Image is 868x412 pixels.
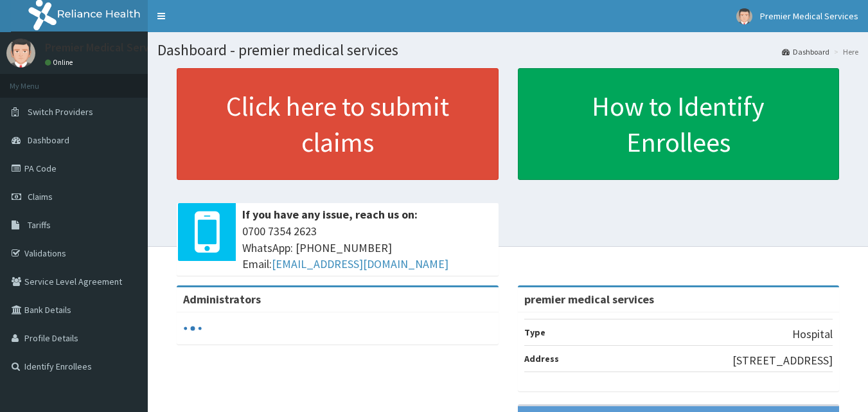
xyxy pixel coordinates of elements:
[736,8,752,24] img: User Image
[518,68,840,180] a: How to Identify Enrollees
[183,292,261,307] b: Administrators
[760,10,858,22] span: Premier Medical Services
[524,292,654,307] strong: premier medical services
[28,106,93,118] span: Switch Providers
[782,46,829,57] a: Dashboard
[524,353,559,364] b: Address
[242,223,492,273] span: 0700 7354 2623 WhatsApp: [PHONE_NUMBER] Email:
[6,39,35,67] img: User Image
[732,352,833,369] p: [STREET_ADDRESS]
[831,46,858,57] li: Here
[177,68,499,180] a: Click here to submit claims
[242,207,418,222] b: If you have any issue, reach us on:
[272,256,448,271] a: [EMAIL_ADDRESS][DOMAIN_NAME]
[45,42,169,53] p: Premier Medical Services
[157,42,858,58] h1: Dashboard - premier medical services
[28,134,69,146] span: Dashboard
[28,219,51,231] span: Tariffs
[28,191,53,202] span: Claims
[524,327,545,338] b: Type
[183,319,202,338] svg: audio-loading
[792,326,833,343] p: Hospital
[45,58,76,67] a: Online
